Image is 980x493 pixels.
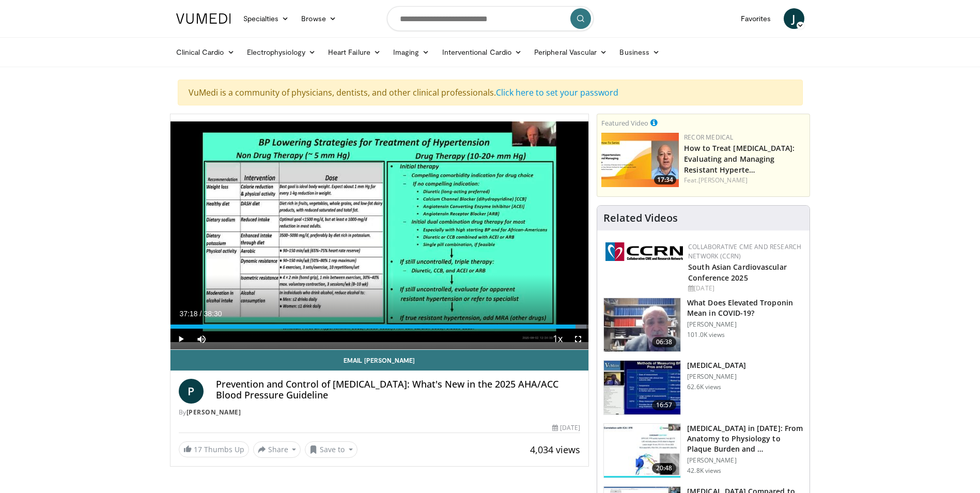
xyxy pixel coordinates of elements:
[436,42,528,63] a: Interventional Cardio
[684,143,795,175] a: How to Treat [MEDICAL_DATA]: Evaluating and Managing Resistant Hyperte…
[601,118,648,128] small: Featured Video
[204,310,222,318] span: 38:30
[178,80,803,105] div: VuMedi is a community of physicians, dentists, and other clinical professionals.
[652,463,677,473] span: 20:48
[603,212,678,224] h4: Related Videos
[322,42,387,63] a: Heart Failure
[496,87,618,98] a: Click here to set your password
[241,42,322,63] a: Electrophysiology
[604,361,680,414] img: a92b9a22-396b-4790-a2bb-5028b5f4e720.150x105_q85_crop-smart_upscale.jpg
[180,310,198,318] span: 37:18
[552,423,580,433] div: [DATE]
[687,360,746,371] h3: [MEDICAL_DATA]
[604,298,680,352] img: 98daf78a-1d22-4ebe-927e-10afe95ffd94.150x105_q85_crop-smart_upscale.jpg
[698,176,748,184] a: [PERSON_NAME]
[186,408,241,417] a: [PERSON_NAME]
[652,337,677,347] span: 06:38
[687,298,803,318] h3: What Does Elevated Troponin Mean in COVID-19?
[179,379,204,404] a: P
[601,133,679,187] a: 17:34
[784,8,804,29] a: J
[604,424,680,477] img: 823da73b-7a00-425d-bb7f-45c8b03b10c3.150x105_q85_crop-smart_upscale.jpg
[652,400,677,410] span: 16:57
[687,467,721,475] p: 42.8K views
[170,329,191,349] button: Play
[687,423,803,454] h3: [MEDICAL_DATA] in [DATE]: From Anatomy to Physiology to Plaque Burden and …
[200,310,202,318] span: /
[687,373,746,381] p: [PERSON_NAME]
[688,242,801,260] a: Collaborative CME and Research Network (CCRN)
[170,350,589,371] a: Email [PERSON_NAME]
[295,8,343,29] a: Browse
[387,42,436,63] a: Imaging
[530,443,580,456] span: 4,034 views
[654,175,676,184] span: 17:34
[237,8,295,29] a: Specialties
[194,444,202,454] span: 17
[605,242,683,261] img: a04ee3ba-8487-4636-b0fb-5e8d268f3737.png.150x105_q85_autocrop_double_scale_upscale_version-0.2.png
[191,329,212,349] button: Mute
[305,441,357,458] button: Save to
[547,329,568,349] button: Playback Rate
[170,42,241,63] a: Clinical Cardio
[687,456,803,465] p: [PERSON_NAME]
[687,331,725,339] p: 101.0K views
[687,383,721,391] p: 62.6K views
[179,441,249,457] a: 17 Thumbs Up
[603,423,803,478] a: 20:48 [MEDICAL_DATA] in [DATE]: From Anatomy to Physiology to Plaque Burden and … [PERSON_NAME] 4...
[568,329,588,349] button: Fullscreen
[603,360,803,415] a: 16:57 [MEDICAL_DATA] [PERSON_NAME] 62.6K views
[603,298,803,352] a: 06:38 What Does Elevated Troponin Mean in COVID-19? [PERSON_NAME] 101.0K views
[613,42,666,63] a: Business
[170,114,589,350] video-js: Video Player
[176,13,231,24] img: VuMedi Logo
[687,320,803,329] p: [PERSON_NAME]
[387,6,594,31] input: Search topics, interventions
[735,8,777,29] a: Favorites
[688,284,801,293] div: [DATE]
[684,176,805,185] div: Feat.
[601,133,679,187] img: 10cbd22e-c1e6-49ff-b90e-4507a8859fc1.jpg.150x105_q85_crop-smart_upscale.jpg
[528,42,613,63] a: Peripheral Vascular
[688,262,787,283] a: South Asian Cardiovascular Conference 2025
[684,133,733,142] a: Recor Medical
[216,379,581,401] h4: Prevention and Control of [MEDICAL_DATA]: What's New in the 2025 AHA/ACC Blood Pressure Guideline
[179,408,581,417] div: By
[253,441,301,458] button: Share
[170,325,589,329] div: Progress Bar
